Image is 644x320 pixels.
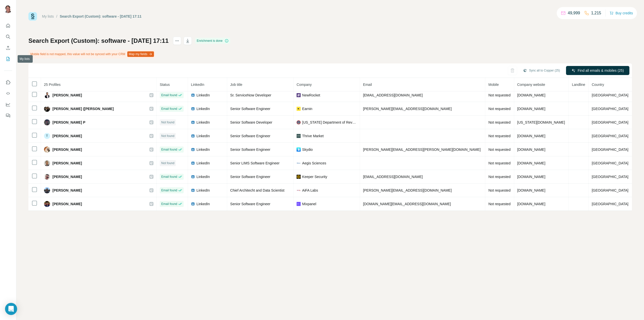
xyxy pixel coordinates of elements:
span: Senior Software Engineer [230,148,270,152]
span: [GEOGRAPHIC_DATA] [592,93,628,97]
span: Country [592,83,604,87]
span: Not found [161,120,174,125]
span: [GEOGRAPHIC_DATA] [592,161,628,165]
img: LinkedIn logo [191,107,195,111]
span: [GEOGRAPHIC_DATA] [592,148,628,152]
span: Not requested [488,93,510,97]
span: [DOMAIN_NAME] [517,202,545,206]
span: [DOMAIN_NAME] [517,161,545,165]
span: LinkedIn [196,93,210,98]
span: Email found [161,93,177,97]
img: company-logo [297,175,301,179]
span: Not found [161,161,174,165]
img: company-logo [297,202,301,206]
button: Use Surfe API [4,89,12,98]
span: LinkedIn [196,106,210,111]
img: Avatar [4,5,12,13]
img: Avatar [44,119,50,125]
span: Not requested [488,188,510,192]
img: Avatar [44,147,50,153]
button: actions [173,37,181,45]
span: Company website [517,83,545,87]
div: Open Intercom Messenger [5,303,17,315]
span: [US_STATE] Department of Revenue [302,120,357,125]
button: Quick start [4,21,12,30]
span: [GEOGRAPHIC_DATA] [592,202,628,206]
span: Aegis Sciences [302,161,326,166]
span: Senior Software Engineer [230,107,270,111]
span: Landline [572,83,585,87]
span: [PERSON_NAME] ([PERSON_NAME] [53,106,114,111]
span: Senior Software Developer [230,120,272,124]
span: [EMAIL_ADDRESS][DOMAIN_NAME] [363,93,423,97]
img: LinkedIn logo [191,175,195,179]
span: LinkedIn [196,161,210,166]
span: Email [363,83,372,87]
span: Mixpanel [302,201,316,206]
span: Earnin [302,106,312,111]
img: LinkedIn logo [191,134,195,138]
span: [DOMAIN_NAME] [517,188,545,192]
span: Sr. ServiceNow Developer [230,93,271,97]
img: Avatar [44,174,50,180]
span: Job title [230,83,242,87]
span: AiFA Labs [302,188,318,193]
span: [PERSON_NAME] [53,174,82,179]
span: Mobile [488,83,499,87]
span: 25 Profiles [44,83,61,87]
span: NewRocket [302,93,320,98]
button: Dashboard [4,100,12,109]
span: [PERSON_NAME] [53,147,82,152]
span: LinkedIn [196,133,210,138]
span: Not requested [488,120,510,124]
img: company-logo [297,93,301,97]
p: 49,999 [568,10,580,16]
span: Chief Architecht and Data Scientist [230,188,285,192]
span: LinkedIn [196,188,210,193]
span: [DOMAIN_NAME] [517,175,545,179]
img: Avatar [44,201,50,207]
h1: Search Export (Custom): software - [DATE] 17:11 [28,37,169,45]
img: LinkedIn logo [191,161,195,165]
span: Not found [161,134,174,138]
span: Status [160,83,170,87]
button: Feedback [4,111,12,120]
button: My lists [4,54,12,63]
img: LinkedIn logo [191,188,195,192]
span: Company [297,83,312,87]
span: LinkedIn [196,174,210,179]
img: Surfe Logo [28,12,37,21]
span: Email found [161,188,177,193]
span: Not requested [488,134,510,138]
span: Senior Software Engineer [230,134,270,138]
button: Sync all to Copper (25) [519,67,563,74]
span: [PERSON_NAME][EMAIL_ADDRESS][PERSON_NAME][DOMAIN_NAME] [363,148,481,152]
span: [GEOGRAPHIC_DATA] [592,134,628,138]
span: [GEOGRAPHIC_DATA] [592,107,628,111]
span: [US_STATE][DOMAIN_NAME] [517,120,565,124]
span: [GEOGRAPHIC_DATA] [592,175,628,179]
span: Find all emails & mobiles (25) [578,68,624,73]
span: [PERSON_NAME] [53,188,82,193]
span: Not requested [488,175,510,179]
div: Enrichment is done [195,38,230,44]
p: 1,215 [591,10,601,16]
span: Not requested [488,202,510,206]
div: Search Export (Custom): software - [DATE] 17:11 [60,14,142,19]
span: [GEOGRAPHIC_DATA] [592,188,628,192]
img: LinkedIn logo [191,148,195,152]
span: Not requested [488,148,510,152]
img: LinkedIn logo [191,120,195,124]
span: [PERSON_NAME] [53,133,82,138]
span: Skydio [302,147,313,152]
span: Email found [161,202,177,206]
span: [PERSON_NAME] [53,93,82,98]
button: Enrich CSV [4,43,12,52]
img: company-logo [297,120,301,124]
li: / [56,14,57,19]
span: [PERSON_NAME] P [53,120,86,125]
span: Not requested [488,161,510,165]
span: Email found [161,147,177,152]
span: Email found [161,106,177,111]
span: [PERSON_NAME][EMAIL_ADDRESS][DOMAIN_NAME] [363,188,452,192]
